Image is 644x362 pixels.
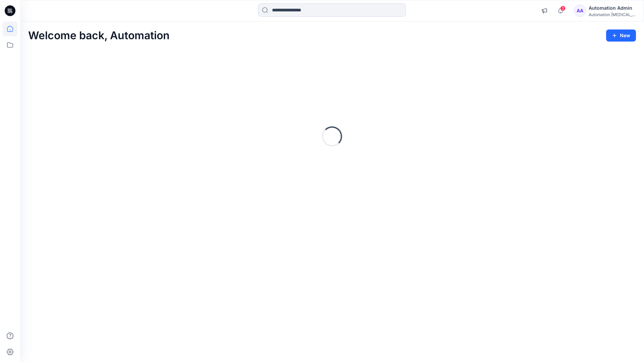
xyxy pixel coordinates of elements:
[589,12,636,17] div: Automation [MEDICAL_DATA]...
[560,6,566,11] span: 3
[28,29,170,42] h2: Welcome back, Automation
[606,29,636,42] button: New
[574,5,586,17] div: AA
[589,4,636,12] div: Automation Admin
